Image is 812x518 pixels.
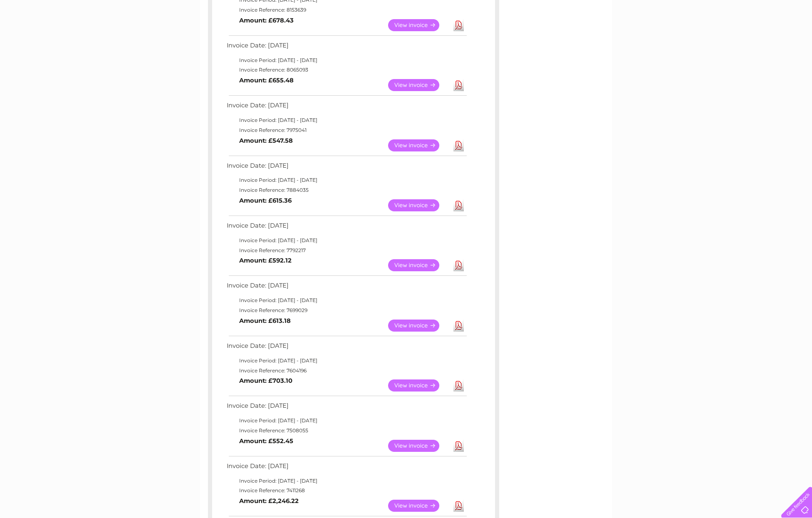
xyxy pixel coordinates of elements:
[453,19,464,31] a: Download
[388,139,449,151] a: View
[785,35,804,42] a: Log out
[225,115,468,125] td: Invoice Period: [DATE] - [DATE]
[388,79,449,91] a: View
[225,426,468,436] td: Invoice Reference: 7508055
[239,437,293,445] b: Amount: £552.45
[453,79,464,91] a: Download
[225,461,468,476] td: Invoice Date: [DATE]
[225,366,468,376] td: Invoice Reference: 7604196
[225,175,468,185] td: Invoice Period: [DATE] - [DATE]
[388,199,449,211] a: View
[225,65,468,75] td: Invoice Reference: 8065093
[388,320,449,332] a: View
[453,379,464,392] a: Download
[225,100,468,115] td: Invoice Date: [DATE]
[757,35,777,42] a: Contact
[740,35,752,42] a: Blog
[225,295,468,305] td: Invoice Period: [DATE] - [DATE]
[225,305,468,315] td: Invoice Reference: 7699029
[225,476,468,486] td: Invoice Period: [DATE] - [DATE]
[453,259,464,271] a: Download
[225,235,468,245] td: Invoice Period: [DATE] - [DATE]
[225,280,468,295] td: Invoice Date: [DATE]
[239,317,291,325] b: Amount: £613.18
[225,125,468,135] td: Invoice Reference: 7975041
[225,160,468,176] td: Invoice Date: [DATE]
[225,55,468,65] td: Invoice Period: [DATE] - [DATE]
[453,440,464,452] a: Download
[239,137,293,144] b: Amount: £547.58
[28,22,71,47] img: logo.png
[388,19,449,31] a: View
[686,35,705,42] a: Energy
[225,400,468,416] td: Invoice Date: [DATE]
[453,139,464,151] a: Download
[666,35,681,42] a: Water
[225,40,468,55] td: Invoice Date: [DATE]
[388,440,449,452] a: View
[453,500,464,512] a: Download
[453,199,464,211] a: Download
[388,379,449,392] a: View
[225,486,468,496] td: Invoice Reference: 7411268
[225,245,468,255] td: Invoice Reference: 7792217
[225,416,468,426] td: Invoice Period: [DATE] - [DATE]
[388,259,449,271] a: View
[225,356,468,366] td: Invoice Period: [DATE] - [DATE]
[388,500,449,512] a: View
[239,197,292,204] b: Amount: £615.36
[239,17,294,24] b: Amount: £678.43
[239,377,292,384] b: Amount: £703.10
[239,497,299,505] b: Amount: £2,246.22
[225,185,468,195] td: Invoice Reference: 7884035
[453,320,464,332] a: Download
[225,220,468,235] td: Invoice Date: [DATE]
[225,5,468,15] td: Invoice Reference: 8153639
[210,5,603,40] div: Clear Business is a trading name of Verastar Limited (registered in [GEOGRAPHIC_DATA] No. 3667643...
[655,4,713,15] a: 0333 014 3131
[239,257,292,264] b: Amount: £592.12
[225,340,468,356] td: Invoice Date: [DATE]
[710,35,735,42] a: Telecoms
[239,77,294,84] b: Amount: £655.48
